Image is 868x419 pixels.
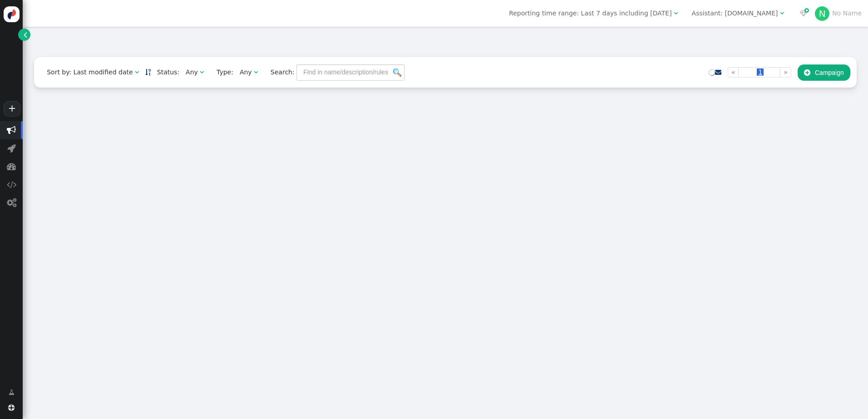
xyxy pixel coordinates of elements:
[4,101,20,117] a: +
[47,68,133,77] div: Sort by: Last modified date
[254,69,258,75] span: 
[296,64,404,81] input: Find in name/description/rules
[509,10,671,17] span: Reporting time range: Last 7 days including [DATE]
[151,68,179,77] span: Status:
[264,68,295,76] span: Search:
[715,69,721,75] span: 
[7,198,16,207] span: 
[757,68,764,76] span: 1
[135,69,139,75] span: 
[715,68,721,76] a: 
[18,29,30,41] a: 
[145,68,151,76] a: 
[210,68,233,77] span: Type:
[674,10,678,16] span: 
[815,6,829,21] div: N
[2,384,21,400] a: 
[798,64,850,81] button: Campaign
[145,69,151,75] span: Sorted in descending order
[200,69,204,75] span: 
[7,126,16,135] span: 
[692,9,778,18] div: Assistant: [DOMAIN_NAME]
[7,144,16,153] span: 
[393,68,401,77] img: icon_search.png
[800,10,807,16] span: 
[780,10,784,16] span: 
[8,404,15,411] span: 
[4,6,20,22] img: logo-icon.svg
[186,68,198,77] div: Any
[780,67,791,78] a: »
[7,162,16,171] span: 
[240,68,252,77] div: Any
[7,180,16,189] span: 
[728,67,739,78] a: «
[9,388,15,397] span: 
[815,10,862,17] a: NNo Name
[24,30,27,39] span: 
[804,69,810,76] span: 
